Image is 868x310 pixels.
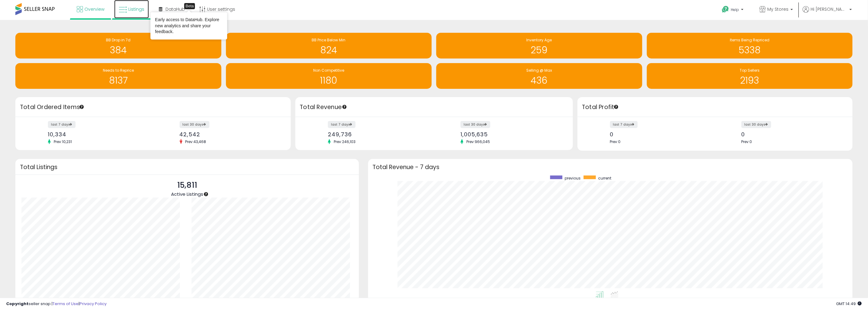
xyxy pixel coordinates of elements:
[741,139,752,144] span: Prev: 0
[15,33,221,59] a: BB Drop in 7d 384
[526,68,552,73] span: Selling @ Max
[15,63,221,89] a: Needs to Reprice 8137
[436,63,642,89] a: Selling @ Max 436
[328,131,429,138] div: 249,736
[84,6,104,12] span: Overview
[436,33,642,59] a: Inventory Age 259
[582,103,848,112] h3: Total Profit
[650,45,850,55] h1: 5338
[79,104,84,110] div: Tooltip anchor
[6,301,29,307] strong: Copyright
[768,6,789,12] span: My Stores
[180,131,280,138] div: 42,542
[740,68,760,73] span: Top Sellers
[328,121,356,128] label: last 7 days
[53,301,79,307] a: Terms of Use
[331,139,359,144] span: Prev: 246,103
[226,33,432,59] a: BB Price Below Min 824
[18,75,218,85] h1: 8137
[229,45,429,55] h1: 824
[48,121,76,128] label: last 7 days
[461,121,490,128] label: last 30 days
[610,131,710,138] div: 0
[6,301,107,307] div: seller snap | |
[463,139,493,144] span: Prev: 966,045
[461,131,562,138] div: 1,005,635
[439,45,639,55] h1: 259
[598,176,611,181] span: current
[527,37,552,43] span: Inventory Age
[613,104,619,110] div: Tooltip anchor
[313,68,344,73] span: Non Competitive
[373,165,848,169] h3: Total Revenue - 7 days
[20,103,286,112] h3: Total Ordered Items
[80,301,107,307] a: Privacy Policy
[565,176,581,181] span: previous
[731,7,739,12] span: Help
[312,37,346,43] span: BB Price Below Min
[18,45,218,55] h1: 384
[610,121,638,128] label: last 7 days
[647,33,853,59] a: Items Being Repriced 5338
[803,6,852,20] a: Hi [PERSON_NAME]
[342,104,347,110] div: Tooltip anchor
[811,6,848,12] span: Hi [PERSON_NAME]
[106,37,130,43] span: BB Drop in 7d
[730,37,769,43] span: Items Being Repriced
[717,1,750,20] a: Help
[51,139,75,144] span: Prev: 10,231
[226,63,432,89] a: Non Competitive 1180
[229,75,429,85] h1: 1180
[171,180,203,191] p: 15,811
[741,121,771,128] label: last 30 days
[184,3,195,9] div: Tooltip anchor
[155,17,223,35] div: Early access to DataHub. Explore new analytics and share your feedback.
[128,6,144,12] span: Listings
[722,6,730,13] i: Get Help
[182,139,209,144] span: Prev: 43,468
[165,6,185,12] span: DataHub
[171,191,203,197] span: Active Listings
[836,301,862,307] span: 2025-09-15 14:49 GMT
[48,131,148,138] div: 10,334
[741,131,842,138] div: 0
[203,191,209,197] div: Tooltip anchor
[650,75,850,85] h1: 2193
[20,165,354,169] h3: Total Listings
[180,121,209,128] label: last 30 days
[610,139,621,144] span: Prev: 0
[103,68,134,73] span: Needs to Reprice
[647,63,853,89] a: Top Sellers 2193
[300,103,568,112] h3: Total Revenue
[439,75,639,85] h1: 436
